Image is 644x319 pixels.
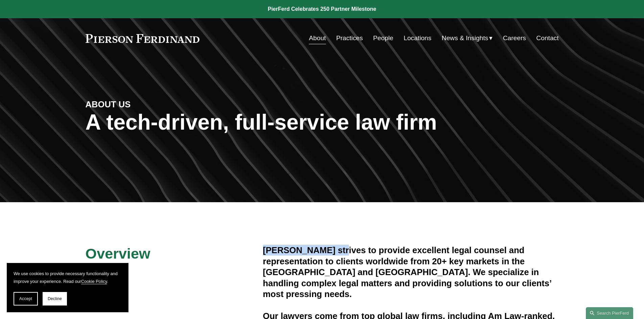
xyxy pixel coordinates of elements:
[336,32,363,45] a: Practices
[19,296,32,301] span: Accept
[14,270,122,285] p: We use cookies to provide necessary functionality and improve your experience. Read our .
[86,245,150,262] span: Overview
[442,32,493,45] a: folder dropdown
[48,296,62,301] span: Decline
[14,292,38,305] button: Accept
[536,32,558,45] a: Contact
[309,32,326,45] a: About
[263,245,559,299] h4: [PERSON_NAME] strives to provide excellent legal counsel and representation to clients worldwide ...
[404,32,431,45] a: Locations
[7,263,128,312] section: Cookie banner
[442,32,488,44] span: News & Insights
[586,307,633,319] a: Search this site
[86,110,559,135] h1: A tech-driven, full-service law firm
[373,32,393,45] a: People
[86,100,131,109] strong: ABOUT US
[43,292,67,305] button: Decline
[81,279,107,284] a: Cookie Policy
[503,32,526,45] a: Careers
